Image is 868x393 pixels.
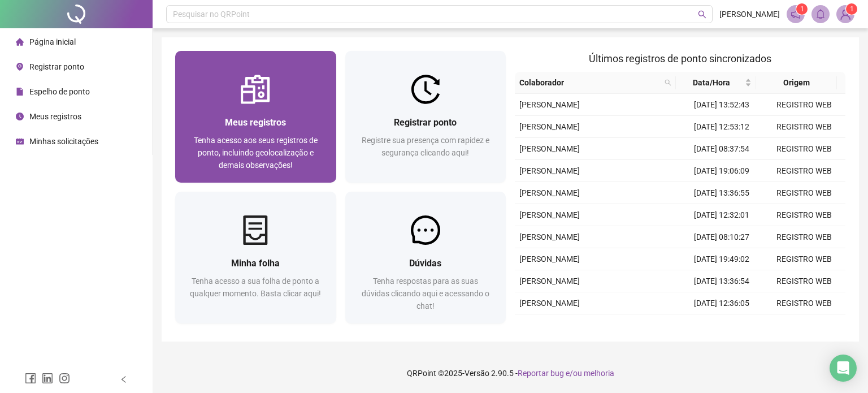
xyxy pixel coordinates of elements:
[680,226,763,248] td: [DATE] 08:10:27
[519,76,660,89] span: Colaborador
[791,9,801,19] span: notification
[519,100,580,109] span: [PERSON_NAME]
[589,53,771,64] span: Últimos registros de ponto sincronizados
[362,136,489,157] span: Registre sua presença com rapidez e segurança clicando aqui!
[680,248,763,270] td: [DATE] 19:49:02
[465,369,489,378] span: Versão
[756,72,836,94] th: Origem
[763,270,845,292] td: REGISTRO WEB
[519,166,580,175] span: [PERSON_NAME]
[519,254,580,264] span: [PERSON_NAME]
[16,137,24,145] span: schedule
[29,137,98,146] span: Minhas solicitações
[409,258,441,269] span: Dúvidas
[680,314,763,336] td: [DATE] 08:24:16
[345,51,506,183] a: Registrar pontoRegistre sua presença com rapidez e segurança clicando aqui!
[519,277,580,286] span: [PERSON_NAME]
[16,88,24,96] span: file
[763,116,845,138] td: REGISTRO WEB
[29,87,90,96] span: Espelho de ponto
[153,353,868,393] footer: QRPoint © 2025 - 2.90.5 -
[59,373,70,384] span: instagram
[680,270,763,292] td: [DATE] 13:36:54
[763,292,845,314] td: REGISTRO WEB
[763,248,845,270] td: REGISTRO WEB
[519,144,580,153] span: [PERSON_NAME]
[25,373,36,384] span: facebook
[763,226,845,248] td: REGISTRO WEB
[519,210,580,219] span: [PERSON_NAME]
[763,94,845,116] td: REGISTRO WEB
[830,355,857,382] div: Open Intercom Messenger
[231,258,280,269] span: Minha folha
[29,62,84,71] span: Registrar ponto
[519,188,580,197] span: [PERSON_NAME]
[763,138,845,160] td: REGISTRO WEB
[815,9,826,19] span: bell
[362,277,489,310] span: Tenha respostas para as suas dúvidas clicando aqui e acessando o chat!
[29,112,81,121] span: Meus registros
[800,5,804,13] span: 1
[42,373,53,384] span: linkedin
[190,277,321,298] span: Tenha acesso a sua folha de ponto a qualquer momento. Basta clicar aqui!
[698,10,706,19] span: search
[846,3,857,15] sup: Atualize o seu contato no menu Meus Dados
[175,51,336,183] a: Meus registrosTenha acesso aos seus registros de ponto, incluindo geolocalização e demais observa...
[796,3,808,15] sup: 1
[225,117,286,128] span: Meus registros
[680,94,763,116] td: [DATE] 13:52:43
[763,204,845,226] td: REGISTRO WEB
[680,292,763,314] td: [DATE] 12:36:05
[519,122,580,131] span: [PERSON_NAME]
[16,38,24,46] span: home
[680,182,763,204] td: [DATE] 13:36:55
[175,192,336,323] a: Minha folhaTenha acesso a sua folha de ponto a qualquer momento. Basta clicar aqui!
[519,232,580,241] span: [PERSON_NAME]
[665,79,671,86] span: search
[680,76,743,89] span: Data/Hora
[680,116,763,138] td: [DATE] 12:53:12
[837,6,854,23] img: 93266
[194,136,318,170] span: Tenha acesso aos seus registros de ponto, incluindo geolocalização e demais observações!
[16,113,24,120] span: clock-circle
[763,182,845,204] td: REGISTRO WEB
[519,299,580,308] span: [PERSON_NAME]
[120,375,128,383] span: left
[680,138,763,160] td: [DATE] 08:37:54
[662,74,674,91] span: search
[680,204,763,226] td: [DATE] 12:32:01
[763,314,845,336] td: REGISTRO WEB
[345,192,506,323] a: DúvidasTenha respostas para as suas dúvidas clicando aqui e acessando o chat!
[29,37,76,46] span: Página inicial
[850,5,854,13] span: 1
[763,160,845,182] td: REGISTRO WEB
[394,117,457,128] span: Registrar ponto
[676,72,756,94] th: Data/Hora
[680,160,763,182] td: [DATE] 19:06:09
[518,369,614,378] span: Reportar bug e/ou melhoria
[719,8,780,20] span: [PERSON_NAME]
[16,63,24,71] span: environment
